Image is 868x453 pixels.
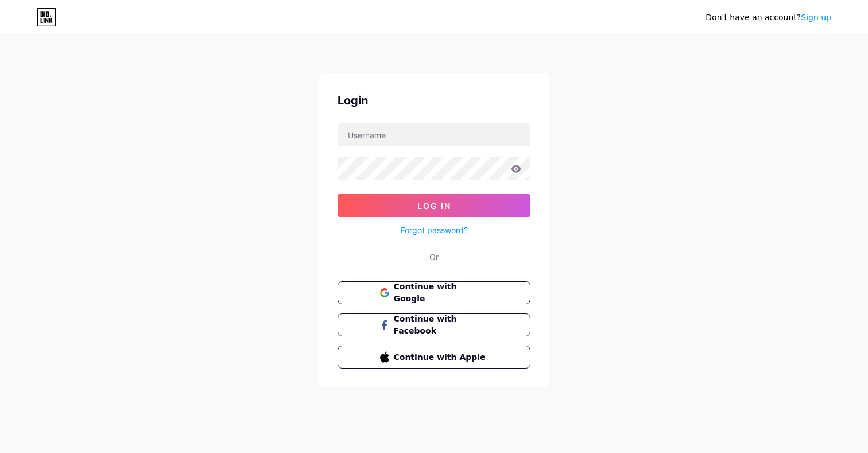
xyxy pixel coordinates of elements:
[338,346,530,369] button: Continue with Apple
[338,123,530,146] input: Username
[401,224,468,236] a: Forgot password?
[338,313,530,336] button: Continue with Facebook
[394,281,489,305] span: Continue with Google
[338,194,530,217] button: Log In
[338,92,530,109] div: Login
[417,201,451,211] span: Log In
[801,13,831,22] a: Sign up
[394,351,489,363] span: Continue with Apple
[429,251,439,263] div: Or
[394,313,489,337] span: Continue with Facebook
[706,11,831,24] div: Don't have an account?
[338,281,530,304] button: Continue with Google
